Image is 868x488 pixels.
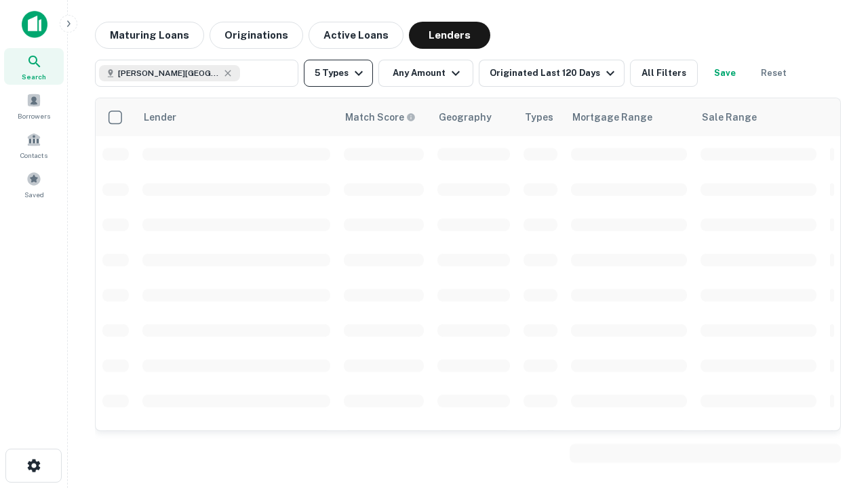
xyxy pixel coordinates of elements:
span: Saved [24,189,44,200]
div: Types [525,109,553,125]
h6: Match Score [345,110,413,125]
button: Reset [752,60,795,87]
div: Mortgage Range [572,109,652,125]
a: Borrowers [4,87,64,124]
span: Borrowers [18,110,50,121]
div: Sale Range [702,109,757,125]
div: Lender [144,109,176,125]
button: Originated Last 120 Days [479,60,625,87]
span: [PERSON_NAME][GEOGRAPHIC_DATA], [GEOGRAPHIC_DATA] [118,67,220,79]
button: Originations [210,22,303,49]
a: Search [4,48,64,85]
button: 5 Types [304,60,373,87]
button: All Filters [630,60,698,87]
th: Sale Range [694,98,823,136]
div: Geography [439,109,492,125]
th: Types [517,98,564,136]
th: Lender [136,98,337,136]
th: Capitalize uses an advanced AI algorithm to match your search with the best lender. The match sco... [337,98,431,136]
div: Originated Last 120 Days [490,65,618,81]
th: Mortgage Range [564,98,694,136]
button: Lenders [409,22,490,49]
div: Capitalize uses an advanced AI algorithm to match your search with the best lender. The match sco... [345,110,416,125]
button: Maturing Loans [95,22,204,49]
button: Active Loans [309,22,403,49]
a: Saved [4,166,64,203]
a: Contacts [4,127,64,163]
iframe: Chat Widget [800,336,868,401]
span: Contacts [20,150,47,161]
span: Search [22,71,46,82]
button: Any Amount [378,60,473,87]
img: capitalize-icon.png [22,11,47,38]
th: Geography [431,98,517,136]
button: Save your search to get updates of matches that match your search criteria. [703,60,747,87]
